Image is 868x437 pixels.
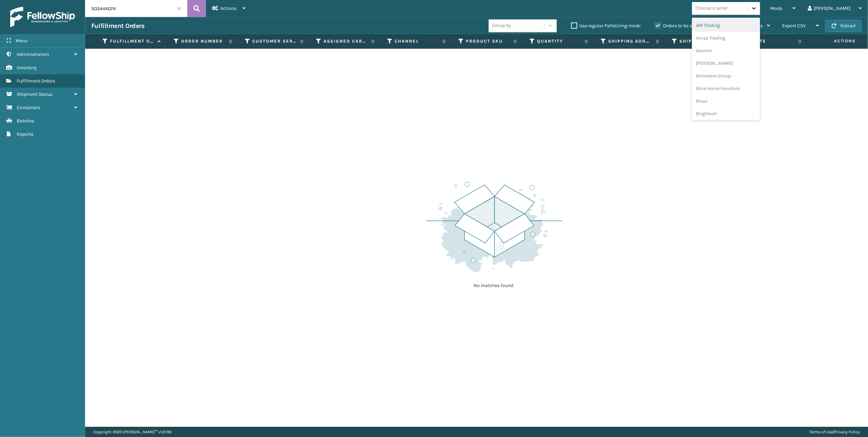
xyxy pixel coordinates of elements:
div: Brightech [692,107,760,120]
div: AM Trading [692,19,760,32]
h3: Fulfillment Orders [91,22,144,30]
span: Administration [17,51,49,57]
div: | [809,427,860,437]
span: Fulfillment Orders [17,78,55,84]
label: Product SKU [466,38,510,44]
span: Containers [17,105,40,110]
span: Actions [810,35,860,47]
label: Assigned Carrier Service [323,38,368,44]
div: Choose a seller [695,5,728,12]
div: Atamin [692,44,760,57]
label: Orders to be shipped [DATE] [655,23,721,29]
a: Privacy Policy [834,430,860,434]
div: BlueJ [692,95,760,107]
div: Belvedere Group [692,70,760,82]
span: Shipment Status [17,91,52,97]
img: logo [10,7,75,27]
label: Order Number [181,38,225,44]
span: Batches [17,118,34,124]
span: Inventory [17,65,37,71]
span: Menu [16,38,28,44]
div: Arosa Trading [692,32,760,44]
span: Mode [770,5,782,11]
label: Channel [395,38,439,44]
label: Shipping Address City Zip Code [679,38,724,44]
p: Copyright 2023 [PERSON_NAME]™ v 1.0.190 [93,427,172,437]
span: Export CSV [782,23,806,29]
div: Bika Home Furniture [692,82,760,95]
a: Terms of Use [809,430,833,434]
div: [PERSON_NAME] [692,57,760,70]
span: Reports [17,131,33,137]
label: Customer Service Order Number [252,38,297,44]
label: Shipping Address City [608,38,652,44]
div: Group by [492,22,511,29]
button: Reload [825,20,862,32]
span: Actions [220,5,236,11]
label: Quantity [537,38,581,44]
label: Use regular Palletizing mode [571,23,641,29]
label: Fulfillment Order Id [110,38,154,44]
label: State [751,38,795,44]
